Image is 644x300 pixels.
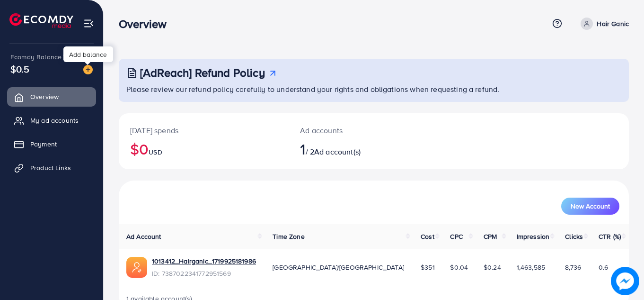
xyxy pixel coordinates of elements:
[597,18,629,29] p: Hair Ganic
[83,18,94,29] img: menu
[140,66,265,80] h3: [AdReach] Refund Policy
[300,140,405,158] h2: / 2
[314,146,361,157] span: Ad account(s)
[126,83,623,95] p: Please review our refund policy carefully to understand your rights and obligations when requesti...
[421,232,434,241] span: Cost
[130,125,277,136] p: [DATE] spends
[152,269,256,278] span: ID: 7387022341772951569
[599,263,608,272] span: 0.6
[30,139,57,149] span: Payment
[30,116,79,125] span: My ad accounts
[577,18,629,30] a: Hair Ganic
[7,135,96,154] a: Payment
[126,257,147,278] img: ic-ads-acc.e4c84228.svg
[30,92,59,101] span: Overview
[450,232,462,241] span: CPC
[126,232,161,241] span: Ad Account
[300,138,305,160] span: 1
[571,203,610,209] span: New Account
[10,62,30,76] span: $0.5
[517,263,545,272] span: 1,463,585
[7,111,96,130] a: My ad accounts
[149,147,162,157] span: USD
[7,158,96,177] a: Product Links
[565,263,581,272] span: 8,736
[9,13,73,28] img: logo
[273,263,404,272] span: [GEOGRAPHIC_DATA]/[GEOGRAPHIC_DATA]
[119,17,174,31] h3: Overview
[300,125,405,136] p: Ad accounts
[7,87,96,106] a: Overview
[10,52,62,62] span: Ecomdy Balance
[30,163,71,173] span: Product Links
[599,232,621,241] span: CTR (%)
[273,232,304,241] span: Time Zone
[421,263,435,272] span: $351
[484,232,497,241] span: CPM
[83,65,93,74] img: image
[130,140,277,158] h2: $0
[484,263,501,272] span: $0.24
[561,198,619,215] button: New Account
[450,263,468,272] span: $0.04
[152,256,256,266] a: 1013412_Hairganic_1719925181986
[63,46,113,62] div: Add balance
[517,232,550,241] span: Impression
[565,232,583,241] span: Clicks
[612,268,637,293] img: image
